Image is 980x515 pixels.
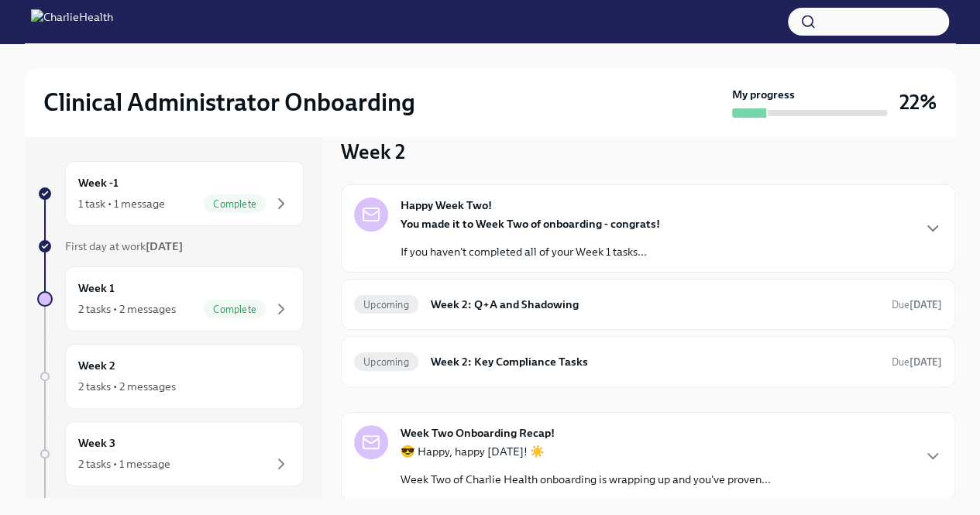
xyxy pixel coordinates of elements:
div: 2 tasks • 2 messages [78,301,176,317]
h6: Week 2: Key Compliance Tasks [431,353,879,370]
strong: [DATE] [146,239,183,253]
span: September 1st, 2025 07:00 [892,297,942,312]
img: CharlieHealth [31,9,113,34]
span: September 1st, 2025 07:00 [892,355,942,369]
div: 1 task • 1 message [78,196,165,211]
h6: Week 1 [78,280,115,297]
a: Week 32 tasks • 1 message [37,421,304,486]
span: Upcoming [354,356,418,368]
span: Due [892,299,942,311]
h6: Week 2: Q+A and Shadowing [431,296,879,313]
h6: Week 3 [78,434,115,451]
strong: Happy Week Two! [401,197,492,213]
strong: [DATE] [910,299,942,311]
a: UpcomingWeek 2: Key Compliance TasksDue[DATE] [354,349,942,374]
div: 2 tasks • 2 messages [78,379,176,394]
a: Week 12 tasks • 2 messagesComplete [37,266,304,331]
span: Complete [204,304,266,315]
strong: [DATE] [910,356,942,368]
strong: You made it to Week Two of onboarding - congrats! [401,217,660,231]
a: Week 22 tasks • 2 messages [37,344,304,409]
h6: Week 2 [78,357,115,374]
h3: Week 2 [341,138,405,166]
a: Week -11 task • 1 messageComplete [37,161,304,226]
span: First day at work [65,239,183,253]
h2: Clinical Administrator Onboarding [43,87,415,118]
a: UpcomingWeek 2: Q+A and ShadowingDue[DATE] [354,292,942,317]
span: Upcoming [354,299,418,311]
strong: My progress [732,87,795,102]
span: Due [892,356,942,368]
span: Complete [204,198,266,210]
p: If you haven't completed all of your Week 1 tasks... [401,244,660,259]
div: 2 tasks • 1 message [78,456,170,472]
h6: Week -1 [78,174,119,191]
strong: Week Two Onboarding Recap! [401,425,555,441]
p: Week Two of Charlie Health onboarding is wrapping up and you've proven... [401,472,771,487]
p: 😎 Happy, happy [DATE]! ☀️ [401,444,771,459]
h3: 22% [899,88,937,116]
a: First day at work[DATE] [37,239,304,254]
